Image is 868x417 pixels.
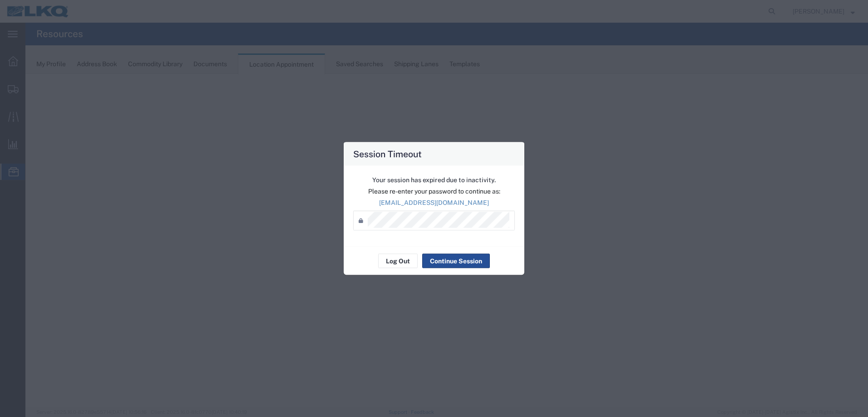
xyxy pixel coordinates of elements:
[353,187,515,196] p: Please re-enter your password to continue as:
[353,147,422,160] h4: Session Timeout
[353,175,515,185] p: Your session has expired due to inactivity.
[378,254,418,268] button: Log Out
[422,254,490,268] button: Continue Session
[353,198,515,208] p: [EMAIL_ADDRESS][DOMAIN_NAME]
